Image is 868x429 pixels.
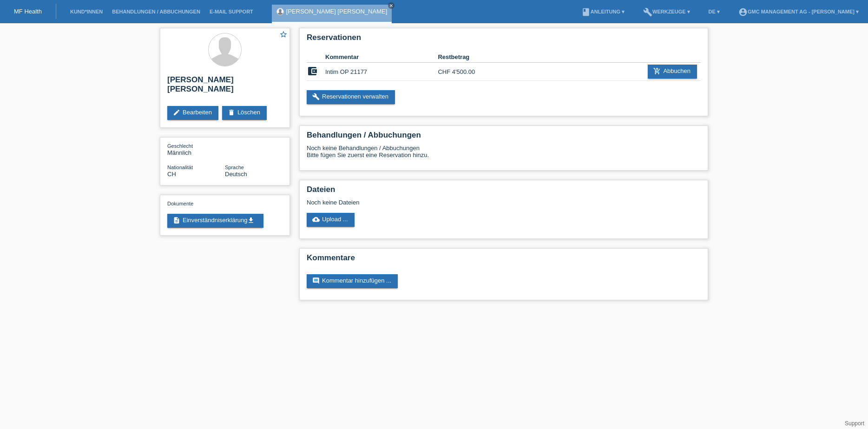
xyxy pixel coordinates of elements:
[167,142,225,156] div: Männlich
[167,201,193,206] span: Dokumente
[107,9,205,14] a: Behandlungen / Abbuchungen
[653,67,661,75] i: add_shopping_cart
[325,63,438,81] td: Intim OP 21177
[643,7,652,17] i: build
[388,2,395,9] a: close
[648,65,697,79] a: add_shopping_cartAbbuchen
[307,199,591,206] div: Noch keine Dateien
[312,277,320,284] i: comment
[307,213,355,227] a: cloud_uploadUpload ...
[389,3,394,8] i: close
[66,9,107,14] a: Kund*innen
[738,7,748,17] i: account_circle
[704,9,724,14] a: DE ▾
[638,9,695,14] a: buildWerkzeuge ▾
[167,143,193,149] span: Geschlecht
[307,253,701,267] h2: Kommentare
[167,165,193,170] span: Nationalität
[438,52,494,63] th: Restbetrag
[222,106,267,120] a: deleteLöschen
[279,30,288,39] i: star_border
[307,274,398,288] a: commentKommentar hinzufügen ...
[312,93,320,100] i: build
[225,171,247,178] span: Deutsch
[307,145,701,165] div: Noch keine Behandlungen / Abbuchungen Bitte fügen Sie zuerst eine Reservation hinzu.
[845,420,864,427] a: Support
[307,90,395,104] a: buildReservationen verwalten
[438,63,494,81] td: CHF 4'500.00
[307,66,318,77] i: account_balance_wallet
[307,185,701,199] h2: Dateien
[14,8,42,15] a: MF Health
[228,109,235,116] i: delete
[225,165,244,170] span: Sprache
[173,109,180,116] i: edit
[167,214,263,228] a: descriptionEinverständniserklärungget_app
[247,217,255,224] i: get_app
[734,9,863,14] a: account_circleGMC Management AG - [PERSON_NAME] ▾
[286,8,387,15] a: [PERSON_NAME] [PERSON_NAME]
[312,216,320,223] i: cloud_upload
[307,131,701,145] h2: Behandlungen / Abbuchungen
[205,9,258,14] a: E-Mail Support
[167,171,176,178] span: Schweiz
[167,75,283,99] h2: [PERSON_NAME] [PERSON_NAME]
[279,30,288,40] a: star_border
[307,33,701,47] h2: Reservationen
[173,217,180,224] i: description
[167,106,218,120] a: editBearbeiten
[577,9,629,14] a: bookAnleitung ▾
[581,7,591,17] i: book
[325,52,438,63] th: Kommentar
